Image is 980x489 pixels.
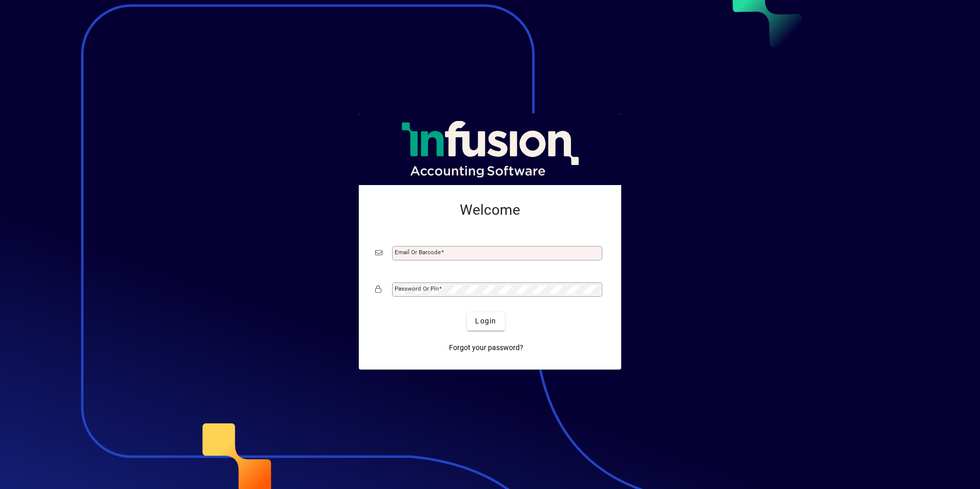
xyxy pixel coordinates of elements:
[449,342,523,353] span: Forgot your password?
[445,339,527,357] a: Forgot your password?
[375,201,605,219] h2: Welcome
[395,285,439,292] mat-label: Password or Pin
[475,316,496,327] span: Login
[395,249,441,256] mat-label: Email or Barcode
[467,312,504,331] button: Login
